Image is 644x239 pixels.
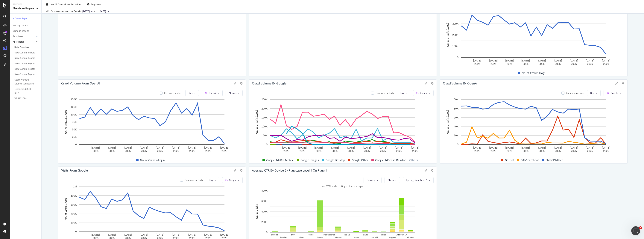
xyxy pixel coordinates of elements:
[58,79,246,164] div: Crawl Volume from OpenAICompare periodsDayOpenAIAll botsA chart.No. of Crawls (Logs)
[364,149,370,152] text: 2025
[282,146,291,149] text: [DATE]
[71,98,77,101] text: 150K
[124,146,132,149] text: [DATE]
[72,135,77,138] text: 25K
[71,113,77,116] text: 100K
[255,204,258,219] text: No. of Clicks
[537,59,546,62] text: [DATE]
[61,81,100,85] div: Crawl Volume from OpenAI
[454,116,459,119] text: 60K
[61,98,243,154] div: A chart.
[164,91,182,95] div: Compare periods
[371,236,378,238] text: prepaid
[400,91,404,95] span: Day
[397,90,410,96] button: Day
[75,230,77,233] text: 0
[51,10,81,13] div: Data crossed with the Crawls
[457,143,458,146] text: 0
[412,149,418,152] text: 2025
[125,149,131,152] text: 2025
[262,125,268,128] text: 100K
[411,146,419,149] text: [DATE]
[14,73,35,76] div: New Custom Report
[523,149,528,152] text: 2025
[124,233,132,236] text: [DATE]
[14,62,35,66] div: New Custom Report
[408,158,422,162] span: Others...
[64,110,67,134] text: No. of Crawls (Logs)
[571,62,577,65] text: 2025
[107,146,116,149] text: [DATE]
[140,233,148,236] text: [DATE]
[262,221,268,223] text: 200K
[344,234,350,236] text: les-us
[452,45,458,48] text: 100K
[13,29,39,33] a: Manage Reports
[587,149,593,152] text: 2025
[639,226,642,229] span: 1
[395,146,403,149] text: [DATE]
[64,198,67,220] text: No. of Visits (Logs)
[255,110,258,134] text: No. of Crawls (Logs)
[204,233,212,236] text: [DATE]
[586,146,594,149] text: [DATE]
[71,106,77,109] text: 125K
[323,234,335,236] text: international
[381,234,386,236] text: stores
[603,62,609,65] text: 2025
[14,78,39,86] a: SpeedWorkers Launch Dashboard
[13,17,28,21] div: + Create Report
[539,149,545,152] text: 2025
[367,178,375,182] span: Desktop
[354,236,359,238] text: maps
[75,143,77,146] text: 0
[454,107,459,110] text: 80K
[537,146,546,149] text: [DATE]
[263,134,268,137] text: 50K
[262,189,268,192] text: 800K
[13,24,39,28] a: Manage Tables
[172,233,180,236] text: [DATE]
[14,51,35,55] div: New Custom Report
[14,67,35,71] div: New Custom Report
[209,91,216,95] span: OpenAI
[189,91,193,95] span: Day
[522,71,546,75] span: No. of Crawls (Logs)
[13,40,24,44] div: All Reports
[229,91,236,95] span: All bots
[571,149,577,152] text: 2025
[507,149,512,152] text: 2025
[45,1,82,7] button: Last 28 DaysvsPrev. Period
[590,91,594,95] span: Day
[13,17,39,21] a: + Create Report
[347,146,355,149] text: [DATE]
[252,81,286,85] div: Crawl Volume by Google
[420,91,427,95] span: Google
[291,234,295,236] text: buy
[546,158,563,162] span: ChatGPT-User
[352,158,368,162] span: Google Other
[71,203,77,206] text: 600K
[473,146,481,149] text: [DATE]
[91,146,100,149] text: [DATE]
[209,178,213,182] span: Day
[443,81,478,85] div: Crawl Volume by OpenAI
[185,90,199,96] button: Day
[50,3,63,6] span: Last 28 Days
[376,91,394,95] div: Compare periods
[586,59,594,62] text: [DATE]
[220,233,228,236] text: [DATE]
[443,10,624,67] svg: A chart.
[262,200,268,203] text: 600K
[63,3,78,6] span: vs Prev. Period
[407,236,414,238] text: wireless
[97,9,110,14] button: [DATE]
[474,149,480,152] text: 2025
[440,79,628,164] div: Crawl Volume by OpenAICompare periodsDayOpenAIA chart.GPTBotOAI-SearchBotChatGPT-User
[335,236,342,238] text: internet
[332,149,338,152] text: 2025
[252,98,433,154] div: A chart.
[385,177,400,183] button: Clicks
[375,158,406,162] span: Google AdSense Desktop
[71,212,77,215] text: 400K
